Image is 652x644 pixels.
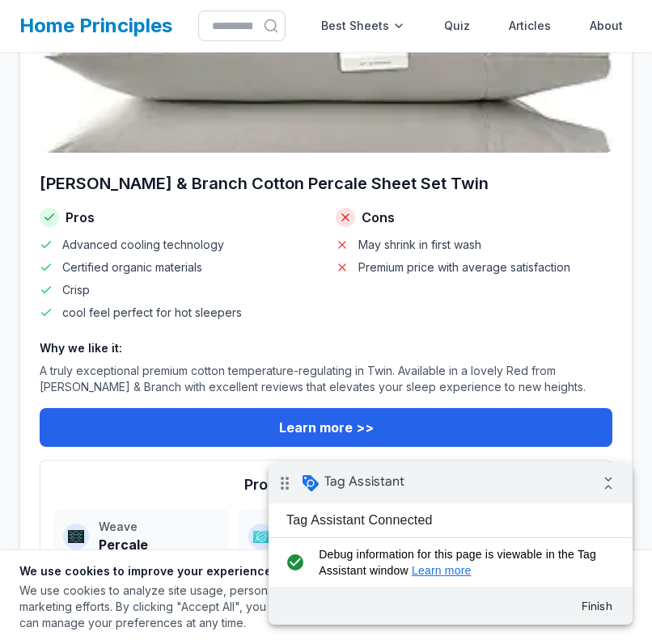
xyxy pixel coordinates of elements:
[56,11,136,27] span: Tag Assistant
[40,172,612,195] h3: [PERSON_NAME] & Branch Cotton Percale Sheet Set Twin
[336,208,612,227] h4: Cons
[53,474,599,496] h4: Product Specifications
[324,4,356,36] i: Collapse debug badge
[99,535,219,554] div: Percale
[99,519,219,535] div: Weave
[499,10,561,42] a: Articles
[299,128,358,158] button: Finish
[580,10,633,42] a: About
[40,208,316,227] h4: Pros
[62,282,90,298] span: Crisp
[19,563,459,579] h3: We use cookies to improve your experience
[358,237,481,253] span: May shrink in first wash
[50,83,337,116] span: Debug information for this page is viewable in the Tag Assistant window
[40,340,612,356] h4: Why we like it:
[253,528,269,545] img: Material
[40,408,612,447] a: Learn more >>
[68,528,84,545] img: Weave
[434,10,480,42] a: Quiz
[311,10,415,42] div: Best Sheets
[19,14,172,37] a: Home Principles
[62,237,224,253] span: Advanced cooling technology
[62,305,242,321] span: cool feel perfect for hot sleepers
[19,583,459,631] p: We use cookies to analyze site usage, personalize content, and assist with our marketing efforts....
[358,259,570,276] span: Premium price with average satisfaction
[13,83,40,116] i: check_circle
[143,101,203,114] a: Learn more
[62,259,202,276] span: Certified organic materials
[40,363,612,395] p: A truly exceptional premium cotton temperature-regulating in Twin. Available in a lovely Red from...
